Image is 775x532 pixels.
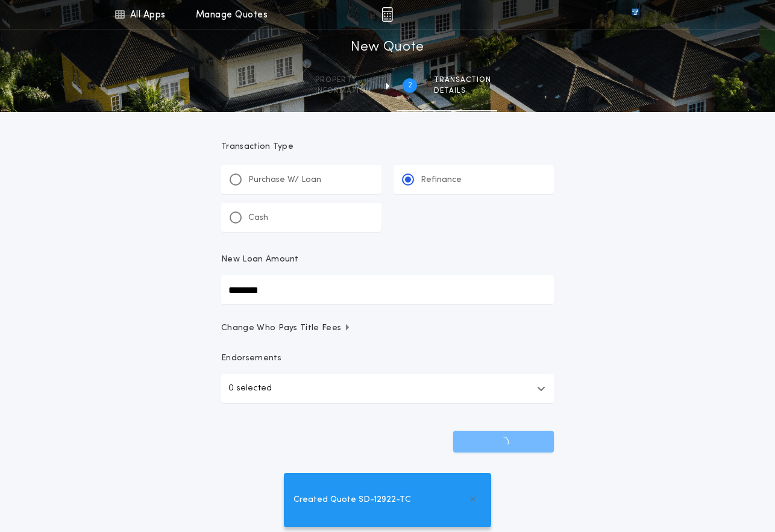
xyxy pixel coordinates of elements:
p: Endorsements [221,352,554,365]
span: Transaction [434,75,491,85]
h1: New Quote [351,38,424,57]
p: New Loan Amount [221,254,299,266]
p: Cash [248,212,268,224]
span: Change Who Pays Title Fees [221,322,351,334]
p: Refinance [421,174,462,186]
button: Change Who Pays Title Fees [221,322,554,334]
button: 0 selected [221,374,554,403]
img: vs-icon [610,8,660,20]
span: Created Quote SD-12922-TC [293,493,411,507]
p: Transaction Type [221,141,554,153]
span: Property [315,75,371,85]
input: New Loan Amount [221,275,554,304]
span: details [434,86,491,96]
img: img [381,7,393,22]
span: information [315,86,371,96]
p: 0 selected [228,381,272,396]
h2: 2 [408,81,412,90]
p: Purchase W/ Loan [248,174,321,186]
